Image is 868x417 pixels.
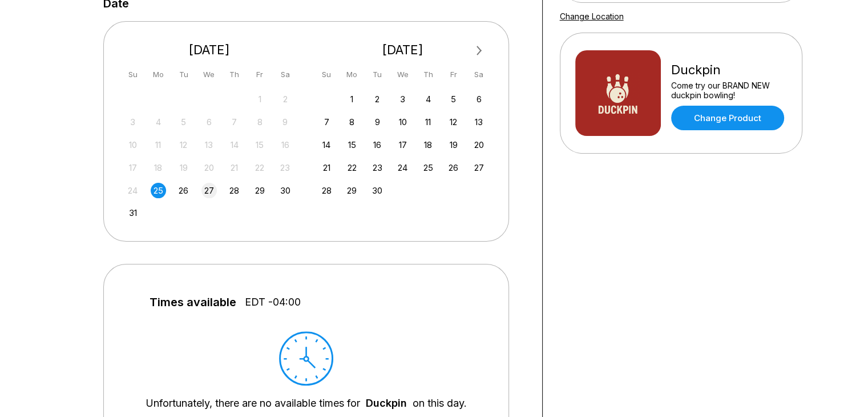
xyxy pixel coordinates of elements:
div: Choose Saturday, September 27th, 2025 [471,160,487,175]
div: Not available Saturday, August 9th, 2025 [277,114,293,130]
div: Choose Monday, September 15th, 2025 [344,137,360,153]
div: Choose Tuesday, September 23rd, 2025 [370,160,385,175]
div: Choose Sunday, September 28th, 2025 [319,183,334,198]
div: Choose Friday, September 5th, 2025 [446,91,461,107]
a: Change Product [671,106,784,130]
div: Choose Saturday, September 6th, 2025 [471,91,487,107]
div: Choose Saturday, August 30th, 2025 [277,183,293,198]
div: Choose Wednesday, September 3rd, 2025 [395,91,410,107]
div: Not available Sunday, August 24th, 2025 [125,183,140,198]
div: Mo [344,67,360,82]
div: Not available Sunday, August 3rd, 2025 [125,114,140,130]
div: Not available Tuesday, August 19th, 2025 [176,160,191,175]
div: Choose Monday, September 22nd, 2025 [344,160,360,175]
div: Not available Monday, August 4th, 2025 [151,114,166,130]
div: Not available Monday, August 11th, 2025 [151,137,166,153]
div: Not available Saturday, August 2nd, 2025 [277,91,293,107]
div: Not available Thursday, August 7th, 2025 [227,114,242,130]
div: Not available Thursday, August 21st, 2025 [227,160,242,175]
div: Choose Sunday, August 31st, 2025 [125,205,140,220]
div: Not available Tuesday, August 5th, 2025 [176,114,191,130]
div: Not available Friday, August 1st, 2025 [252,91,268,107]
div: We [395,67,410,82]
div: Choose Monday, September 29th, 2025 [344,183,360,198]
div: Mo [151,67,166,82]
div: Choose Wednesday, September 24th, 2025 [395,160,410,175]
div: Choose Thursday, September 25th, 2025 [421,160,436,175]
div: Choose Wednesday, September 17th, 2025 [395,137,410,153]
div: Sa [471,67,487,82]
div: Come try our BRAND NEW duckpin bowling! [671,81,787,100]
div: Fr [252,67,268,82]
div: Th [227,67,242,82]
a: Change Location [560,11,624,21]
div: Not available Wednesday, August 13th, 2025 [201,137,217,153]
div: Not available Thursday, August 14th, 2025 [227,137,242,153]
span: EDT -04:00 [245,296,301,308]
div: Choose Friday, September 19th, 2025 [446,137,461,153]
div: Choose Friday, September 12th, 2025 [446,114,461,130]
div: We [201,67,217,82]
div: Th [421,67,436,82]
div: Choose Thursday, September 4th, 2025 [421,91,436,107]
div: Choose Friday, September 26th, 2025 [446,160,461,175]
div: Choose Saturday, September 20th, 2025 [471,137,487,153]
div: Choose Sunday, September 14th, 2025 [319,137,334,153]
div: Choose Monday, August 25th, 2025 [151,183,166,198]
div: Choose Saturday, September 13th, 2025 [471,114,487,130]
div: Not available Friday, August 22nd, 2025 [252,160,268,175]
div: Unfortunately, there are no available times for on this day. [146,397,467,410]
div: Not available Sunday, August 10th, 2025 [125,137,140,153]
div: Not available Tuesday, August 12th, 2025 [176,137,191,153]
div: Tu [370,67,385,82]
div: Not available Saturday, August 16th, 2025 [277,137,293,153]
div: Choose Tuesday, September 16th, 2025 [370,137,385,153]
div: Su [125,67,140,82]
div: Not available Sunday, August 17th, 2025 [125,160,140,175]
div: Duckpin [671,62,787,78]
div: month 2025-08 [124,90,295,221]
div: Su [319,67,334,82]
div: Choose Thursday, September 18th, 2025 [421,137,436,153]
div: month 2025-09 [317,90,488,198]
div: Choose Sunday, September 21st, 2025 [319,160,334,175]
button: Next Month [470,42,488,60]
div: Choose Thursday, August 28th, 2025 [227,183,242,198]
div: Tu [176,67,191,82]
div: Sa [277,67,293,82]
div: Not available Wednesday, August 6th, 2025 [201,114,217,130]
div: Choose Tuesday, September 9th, 2025 [370,114,385,130]
div: Not available Saturday, August 23rd, 2025 [277,160,293,175]
div: Choose Friday, August 29th, 2025 [252,183,268,198]
a: Duckpin [366,397,407,409]
div: Choose Monday, September 8th, 2025 [344,114,360,130]
img: Duckpin [575,50,661,136]
div: [DATE] [314,42,491,58]
div: Choose Monday, September 1st, 2025 [344,91,360,107]
div: Not available Monday, August 18th, 2025 [151,160,166,175]
div: [DATE] [121,42,298,58]
div: Not available Friday, August 15th, 2025 [252,137,268,153]
div: Choose Sunday, September 7th, 2025 [319,114,334,130]
div: Choose Wednesday, September 10th, 2025 [395,114,410,130]
div: Not available Wednesday, August 20th, 2025 [201,160,217,175]
div: Choose Tuesday, September 30th, 2025 [370,183,385,198]
span: Times available [150,296,236,308]
div: Choose Wednesday, August 27th, 2025 [201,183,217,198]
div: Choose Thursday, September 11th, 2025 [421,114,436,130]
div: Choose Tuesday, September 2nd, 2025 [370,91,385,107]
div: Not available Friday, August 8th, 2025 [252,114,268,130]
div: Choose Tuesday, August 26th, 2025 [176,183,191,198]
div: Fr [446,67,461,82]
